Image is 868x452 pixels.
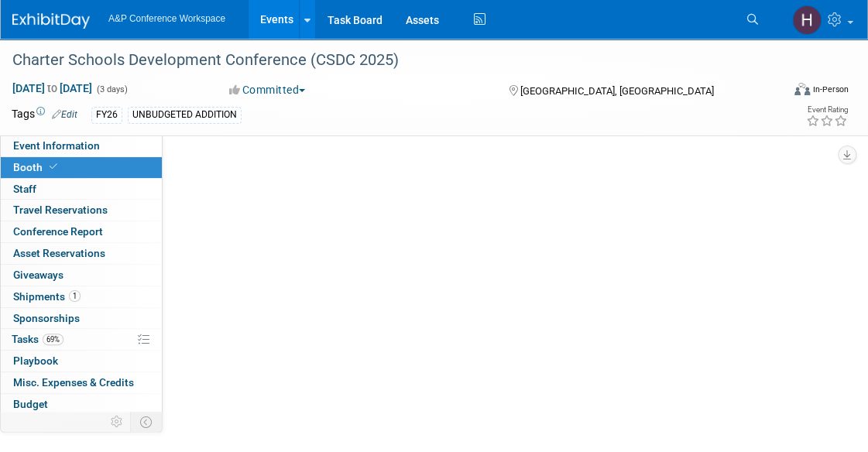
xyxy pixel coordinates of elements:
[520,85,713,97] span: [GEOGRAPHIC_DATA], [GEOGRAPHIC_DATA]
[1,308,162,329] a: Sponsorships
[13,204,108,216] span: Travel Reservations
[1,265,162,286] a: Giveaways
[12,106,77,124] td: Tags
[1,351,162,372] a: Playbook
[104,412,131,432] td: Personalize Event Tab Strip
[12,81,93,95] span: [DATE] [DATE]
[45,82,60,94] span: to
[794,83,810,95] img: Format-Inperson.png
[224,82,311,98] button: Committed
[13,247,105,259] span: Asset Reservations
[69,290,81,302] span: 1
[52,109,77,120] a: Edit
[792,5,822,35] img: Hannah Siegel
[95,84,128,94] span: (3 days)
[128,107,242,123] div: UNBUDGETED ADDITION
[12,333,63,345] span: Tasks
[1,135,162,156] a: Event Information
[13,183,36,195] span: Staff
[43,334,63,345] span: 69%
[13,376,134,389] span: Misc. Expenses & Credits
[12,13,90,29] img: ExhibitDay
[50,163,57,171] i: Booth reservation complete
[1,157,162,178] a: Booth
[13,161,60,173] span: Booth
[13,269,63,281] span: Giveaways
[7,46,767,74] div: Charter Schools Development Conference (CSDC 2025)
[13,312,80,324] span: Sponsorships
[13,139,100,152] span: Event Information
[1,200,162,221] a: Travel Reservations
[1,372,162,393] a: Misc. Expenses & Credits
[1,221,162,242] a: Conference Report
[13,225,103,238] span: Conference Report
[806,106,848,114] div: Event Rating
[13,398,48,410] span: Budget
[1,329,162,350] a: Tasks69%
[1,179,162,200] a: Staff
[13,290,81,303] span: Shipments
[719,80,849,104] div: Event Format
[108,13,225,24] span: A&P Conference Workspace
[1,243,162,264] a: Asset Reservations
[1,286,162,307] a: Shipments1
[13,354,58,367] span: Playbook
[812,84,849,95] div: In-Person
[91,107,122,123] div: FY26
[1,394,162,415] a: Budget
[131,412,163,432] td: Toggle Event Tabs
